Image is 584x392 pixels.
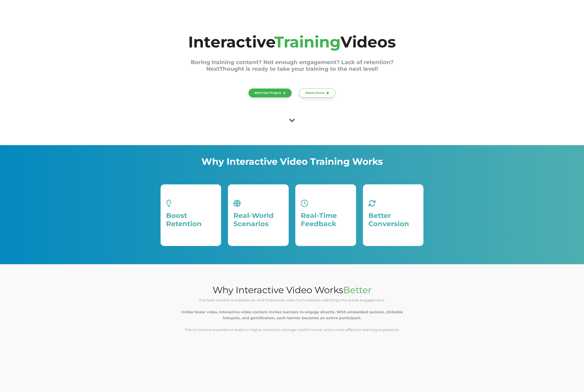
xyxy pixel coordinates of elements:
[368,211,409,228] span: Better Conversion
[166,211,202,228] span: Boost Retention
[233,211,274,228] span: Real-World Scenarios
[201,156,383,167] span: Why Interactive Video Training Works
[299,88,336,98] a: Watch Demo
[188,32,396,51] span: Interactive Videos
[181,298,403,332] span: The best teacher is experience. And interactive video turns passive watching into active engageme...
[301,211,337,228] span: Real-Time Feedback
[181,310,403,320] strong: Unlike linear video, interactive video content invites learners to engage directly. With embedded...
[191,59,394,72] span: Boring training content? Not enough engagement? Lack of retention? NextThought is ready to take y...
[274,32,341,51] span: Training
[248,89,292,97] a: Start Your Project
[213,284,343,295] span: Why Interactive Video Works
[343,284,372,295] span: Better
